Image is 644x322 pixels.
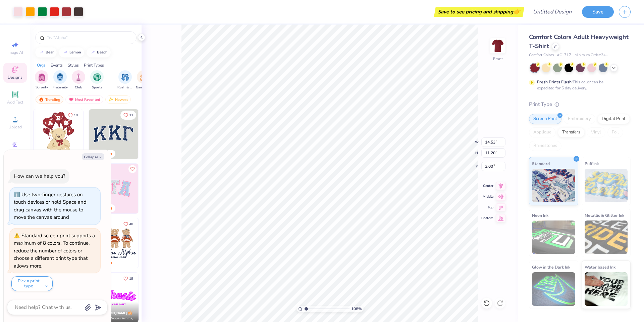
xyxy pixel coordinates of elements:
div: beach [97,50,108,54]
button: filter button [90,70,104,90]
span: Fraternity [53,85,68,90]
span: Water based Ink [585,264,615,271]
button: beach [87,47,111,57]
div: bear [46,50,54,54]
span: Upload [8,124,22,130]
button: Like [120,219,136,229]
span: [PERSON_NAME] [100,311,127,316]
img: Newest.gif [108,97,114,102]
img: Rush & Bid Image [121,73,129,81]
button: filter button [35,70,48,90]
span: Kappa Kappa Gamma, [GEOGRAPHIC_DATA][US_STATE] [100,316,136,321]
img: trending.gif [39,97,44,102]
div: Print Type [529,100,631,108]
button: Like [65,111,81,120]
span: 108 % [351,306,362,312]
img: trend_line.gif [63,50,68,54]
span: Greek [10,149,20,155]
span: 19 [129,277,133,280]
div: Applique [529,127,556,137]
div: Digital Print [597,114,630,124]
img: 5ee11766-d822-42f5-ad4e-763472bf8dcf [138,164,188,213]
span: Metallic & Glitter Ink [585,212,624,219]
span: Image AI [7,50,23,55]
div: Rhinestones [529,141,561,151]
button: filter button [72,70,85,90]
img: e74243e0-e378-47aa-a400-bc6bcb25063a [83,109,132,159]
div: This color can be expedited for 5 day delivery. [537,79,620,91]
span: Top [481,205,493,210]
input: Untitled Design [528,5,577,18]
span: Rush & Bid [117,85,133,90]
div: Trending [36,95,63,104]
button: filter button [136,70,151,90]
img: Metallic & Glitter Ink [585,220,628,254]
div: filter for Sports [90,70,104,90]
div: Styles [68,62,79,68]
img: Standard [532,169,575,202]
span: Add Text [7,99,23,105]
span: 10 [74,114,78,117]
img: Game Day Image [140,73,148,81]
div: Orgs [37,62,46,68]
span: # C1717 [557,52,571,58]
div: Use two-finger gestures on touch devices or hold Space and drag canvas with the mouse to move the... [14,191,87,221]
div: filter for Fraternity [53,70,68,90]
img: Sorority Image [38,73,46,81]
img: Sports Image [93,73,101,81]
img: 9980f5e8-e6a1-4b4a-8839-2b0e9349023c [89,164,139,213]
img: topCreatorCrown.gif [127,310,133,315]
img: d12c9beb-9502-45c7-ae94-40b97fdd6040 [138,218,188,268]
div: Save to see pricing and shipping [436,7,523,17]
button: Save [582,6,614,18]
span: Club [75,85,82,90]
img: 587403a7-0594-4a7f-b2bd-0ca67a3ff8dd [34,109,83,159]
button: lemon [59,47,84,57]
img: edfb13fc-0e43-44eb-bea2-bf7fc0dd67f9 [138,109,188,159]
div: lemon [69,50,81,54]
img: trend_line.gif [90,50,96,54]
strong: Fresh Prints Flash: [537,79,573,85]
span: Standard [532,160,550,167]
div: How can we help you? [14,173,65,179]
div: filter for Rush & Bid [117,70,133,90]
span: 33 [129,114,133,117]
span: Bottom [481,216,493,220]
span: 40 [129,223,133,226]
span: Sorority [36,85,48,90]
img: Neon Ink [532,220,575,254]
div: Transfers [558,127,585,137]
span: Comfort Colors Adult Heavyweight T-Shirt [529,33,629,50]
div: filter for Sorority [35,70,48,90]
span: Sports [92,85,102,90]
span: Middle [481,194,493,199]
span: Glow in the Dark Ink [532,264,570,271]
div: Events [51,62,63,68]
span: Puff Ink [585,160,599,167]
button: Pick a print type [11,276,53,291]
span: 👉 [513,7,521,15]
img: Water based Ink [585,272,628,306]
span: Center [481,184,493,188]
div: Most Favorited [65,95,103,104]
input: Try "Alpha" [46,34,132,41]
img: 3b9aba4f-e317-4aa7-a679-c95a879539bd [89,109,139,159]
button: Like [128,165,137,173]
div: Vinyl [587,127,605,137]
div: Print Types [84,62,104,68]
img: most_fav.gif [68,97,74,102]
div: Newest [105,95,131,104]
div: Foil [607,127,623,137]
div: filter for Game Day [136,70,151,90]
img: a3be6b59-b000-4a72-aad0-0c575b892a6b [89,218,139,268]
span: Comfort Colors [529,52,554,58]
button: Like [120,274,136,283]
button: filter button [53,70,68,90]
span: Designs [8,75,22,80]
img: Glow in the Dark Ink [532,272,575,306]
img: Club Image [75,73,82,81]
img: Puff Ink [585,169,628,202]
div: Embroidery [563,114,595,124]
img: trend_line.gif [39,50,44,54]
div: Screen Print [529,114,561,124]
